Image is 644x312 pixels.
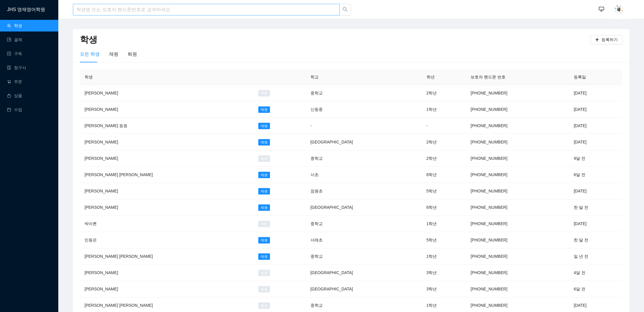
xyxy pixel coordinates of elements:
[306,167,422,183] td: 서초
[128,50,137,58] div: 퇴원
[422,118,466,134] td: -
[569,265,622,281] td: 4달 전
[258,90,270,97] span: 퇴원
[80,85,254,101] td: [PERSON_NAME]
[422,69,466,85] th: 학년
[258,155,270,162] span: 퇴원
[7,79,22,84] a: shopping-cart주문
[80,101,254,118] td: [PERSON_NAME]
[7,93,22,98] a: shopping상품
[7,107,22,112] a: calendar수업
[80,216,254,232] td: 박아론
[422,85,466,101] td: 2학년
[466,281,569,297] td: [PHONE_NUMBER]
[80,199,254,216] td: [PERSON_NAME]
[306,150,422,167] td: 중학교
[339,4,351,15] button: search
[569,281,622,297] td: 6달 전
[466,118,569,134] td: [PHONE_NUMBER]
[306,281,422,297] td: [GEOGRAPHIC_DATA]
[80,134,254,150] td: [PERSON_NAME]
[569,101,622,118] td: [DATE]
[569,167,622,183] td: 6달 전
[422,232,466,248] td: 5학년
[306,232,422,248] td: 서래초
[466,232,569,248] td: [PHONE_NUMBER]
[258,237,270,243] span: 재원
[466,248,569,265] td: [PHONE_NUMBER]
[306,85,422,101] td: 중학교
[343,7,348,13] span: search
[422,134,466,150] td: 2학년
[80,183,254,199] td: [PERSON_NAME]
[422,199,466,216] td: 6학년
[306,216,422,232] td: 중학교
[466,150,569,167] td: [PHONE_NUMBER]
[569,248,622,265] td: 일 년 전
[569,216,622,232] td: [DATE]
[569,199,622,216] td: 한 달 전
[569,85,622,101] td: [DATE]
[595,38,599,42] span: plus
[614,5,624,14] img: AAuE7mDoXpCatjYbFsrPngRLKPRV3HObE7Eyr2hcbN-bOg
[466,216,569,232] td: [PHONE_NUMBER]
[80,50,100,58] div: 모든 학생
[306,118,422,134] td: -
[258,139,270,146] span: 재원
[569,134,622,150] td: [DATE]
[569,118,622,134] td: [DATE]
[258,302,270,309] span: 퇴원
[109,50,118,58] div: 재원
[569,69,622,85] th: 등록일
[466,85,569,101] td: [PHONE_NUMBER]
[306,248,422,265] td: 중학교
[306,134,422,150] td: [GEOGRAPHIC_DATA]
[258,172,270,178] span: 재원
[596,3,607,15] button: desktop
[422,216,466,232] td: 1학년
[466,199,569,216] td: [PHONE_NUMBER]
[422,281,466,297] td: 3학년
[258,286,270,292] span: 퇴원
[306,199,422,216] td: [GEOGRAPHIC_DATA]
[80,150,254,167] td: [PERSON_NAME]
[306,183,422,199] td: 잠원초
[422,150,466,167] td: 2학년
[80,34,590,46] h2: 학생
[80,167,254,183] td: [PERSON_NAME] [PERSON_NAME]
[422,183,466,199] td: 5학년
[258,106,270,113] span: 재원
[258,221,270,227] span: 퇴원
[258,270,270,276] span: 퇴원
[306,265,422,281] td: [GEOGRAPHIC_DATA]
[80,118,254,134] td: [PERSON_NAME] 등원
[7,37,22,42] a: wallet결제
[7,23,22,28] a: team학생
[601,36,618,43] span: 등록하기
[80,232,254,248] td: 민동은
[466,265,569,281] td: [PHONE_NUMBER]
[569,183,622,199] td: [DATE]
[466,134,569,150] td: [PHONE_NUMBER]
[422,101,466,118] td: 1학년
[422,265,466,281] td: 3학년
[80,281,254,297] td: [PERSON_NAME]
[466,183,569,199] td: [PHONE_NUMBER]
[466,101,569,118] td: [PHONE_NUMBER]
[80,248,254,265] td: [PERSON_NAME] [PERSON_NAME]
[7,51,22,56] a: profile구독
[569,150,622,167] td: 9달 전
[80,69,254,85] th: 학생
[466,69,569,85] th: 보호자 핸드폰 번호
[258,204,270,211] span: 재원
[466,167,569,183] td: [PHONE_NUMBER]
[258,253,270,260] span: 재원
[73,4,340,15] input: 학생명 또는 보호자 핸드폰번호로 검색하세요
[258,123,270,129] span: 재원
[306,101,422,118] td: 신동중
[590,35,622,44] button: plus등록하기
[569,232,622,248] td: 한 달 전
[7,65,26,70] a: file-done청구서
[80,265,254,281] td: [PERSON_NAME]
[306,69,422,85] th: 학교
